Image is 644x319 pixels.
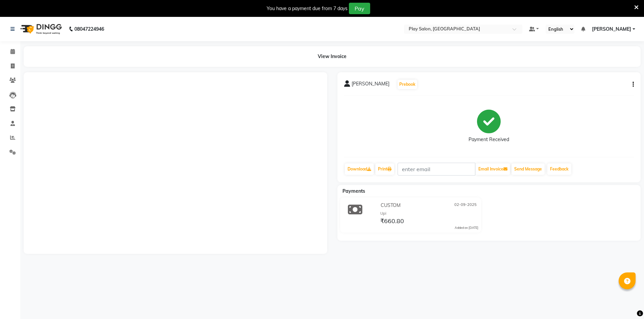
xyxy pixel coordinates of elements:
span: Payments [342,188,365,194]
img: logo [17,20,64,38]
span: [PERSON_NAME] [352,80,389,90]
div: View Invoice [24,46,641,67]
b: 08047224946 [74,20,104,38]
button: Send Message [511,163,545,175]
div: Upi [380,211,478,216]
div: You have a payment due from 7 days [267,5,348,12]
button: Pay [349,3,370,14]
div: Added on [DATE] [455,225,478,230]
input: enter email [398,163,475,176]
button: Email Invoice [476,163,510,175]
iframe: chat widget [616,292,637,312]
div: Payment Received [469,136,509,143]
a: Download [345,163,374,175]
a: Feedback [547,163,571,175]
span: [PERSON_NAME] [592,26,631,33]
span: CUSTOM [381,202,401,209]
button: Prebook [398,80,417,89]
span: 02-09-2025 [454,202,477,209]
a: Print [375,163,394,175]
span: ₹660.80 [380,217,404,227]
